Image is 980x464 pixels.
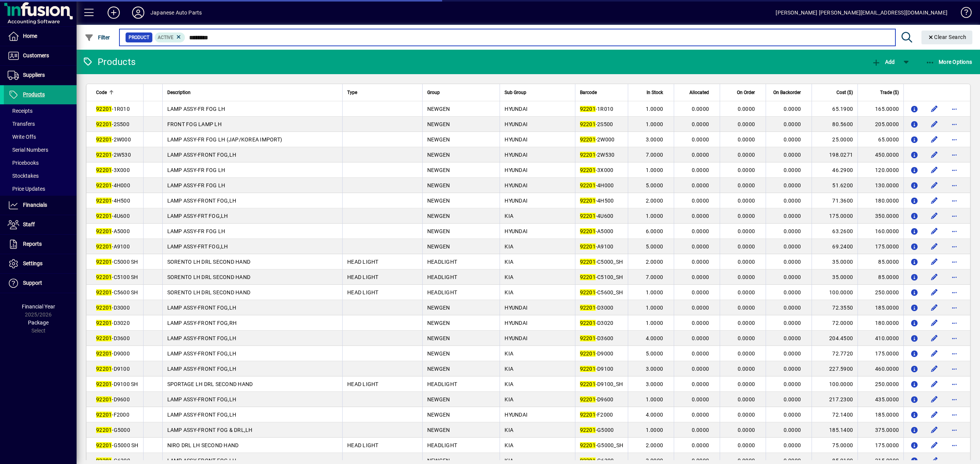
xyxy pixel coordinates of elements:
[427,243,450,250] span: NEWGEN
[427,289,457,295] span: HEADLIGHT
[692,152,709,158] span: 0.0000
[167,213,228,219] span: LAMP ASSY-FRT FOG,LH
[505,152,528,158] span: HYUNDAI
[928,286,941,299] button: Edit
[646,228,663,234] span: 6.0000
[96,136,131,143] span: -2W000
[427,167,450,173] span: NEWGEN
[505,121,528,127] span: HYUNDAI
[23,72,45,78] span: Suppliers
[427,305,450,311] span: NEWGEN
[23,202,47,208] span: Financials
[948,317,960,329] button: More options
[928,271,941,283] button: Edit
[167,243,228,250] span: LAMP ASSY-FRT FOG,LH
[948,256,960,268] button: More options
[580,182,596,188] em: 92201
[928,439,941,451] button: Edit
[505,243,513,250] span: KIA
[96,198,130,204] span: -4H500
[692,136,709,143] span: 0.0000
[427,121,450,127] span: NEWGEN
[646,289,663,295] span: 1.0000
[96,243,112,250] em: 92201
[427,106,450,112] span: NEWGEN
[4,182,77,195] a: Price Updates
[167,136,283,143] span: LAMP ASSY-FR FOG LH (JAP/KOREA IMPORT)
[812,208,857,224] td: 175.0000
[928,195,941,207] button: Edit
[347,259,379,265] span: HEAD LIGHT
[738,259,755,265] span: 0.0000
[96,88,139,97] div: Code
[689,88,709,97] span: Allocated
[4,235,77,254] a: Reports
[784,121,801,127] span: 0.0000
[784,136,801,143] span: 0.0000
[928,332,941,344] button: Edit
[857,132,903,147] td: 65.0000
[580,167,596,173] em: 92201
[692,243,709,250] span: 0.0000
[4,27,77,46] a: Home
[96,106,130,112] span: -1R010
[96,88,107,97] span: Code
[784,106,801,112] span: 0.0000
[23,260,42,266] span: Settings
[580,274,623,280] span: -C5100_SH
[23,280,42,286] span: Support
[784,289,801,295] span: 0.0000
[347,88,357,97] span: Type
[725,88,762,97] div: On Order
[505,182,528,188] span: HYUNDAI
[427,228,450,234] span: NEWGEN
[580,136,615,143] span: -2W000
[96,274,112,280] em: 92201
[580,136,596,143] em: 92201
[167,228,225,234] span: LAMP ASSY-FR FOG LH
[928,409,941,421] button: Edit
[812,193,857,208] td: 71.3600
[647,88,663,97] span: In Stock
[646,121,663,127] span: 1.0000
[580,228,596,234] em: 92201
[96,213,130,219] span: -4U600
[812,239,857,254] td: 69.2400
[126,6,150,19] button: Profile
[82,56,136,68] div: Products
[812,300,857,315] td: 72.3550
[505,259,513,265] span: KIA
[427,198,450,204] span: NEWGEN
[948,378,960,390] button: More options
[928,103,941,115] button: Edit
[158,35,173,40] span: Active
[4,274,77,293] a: Support
[4,156,77,169] a: Pricebooks
[784,167,801,173] span: 0.0000
[928,347,941,360] button: Edit
[948,363,960,375] button: More options
[167,106,225,112] span: LAMP ASSY-FR FOG LH
[580,198,614,204] span: -4H500
[129,34,149,41] span: Product
[692,274,709,280] span: 0.0000
[738,106,755,112] span: 0.0000
[167,88,338,97] div: Description
[738,228,755,234] span: 0.0000
[836,88,853,97] span: Cost ($)
[96,289,112,295] em: 92201
[948,347,960,360] button: More options
[692,289,709,295] span: 0.0000
[427,213,450,219] span: NEWGEN
[857,162,903,178] td: 120.0000
[948,164,960,176] button: More options
[928,363,941,375] button: Edit
[4,66,77,85] a: Suppliers
[505,88,526,97] span: Sub Group
[692,106,709,112] span: 0.0000
[857,239,903,254] td: 175.0000
[23,52,49,58] span: Customers
[96,167,112,173] em: 92201
[692,213,709,219] span: 0.0000
[692,121,709,127] span: 0.0000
